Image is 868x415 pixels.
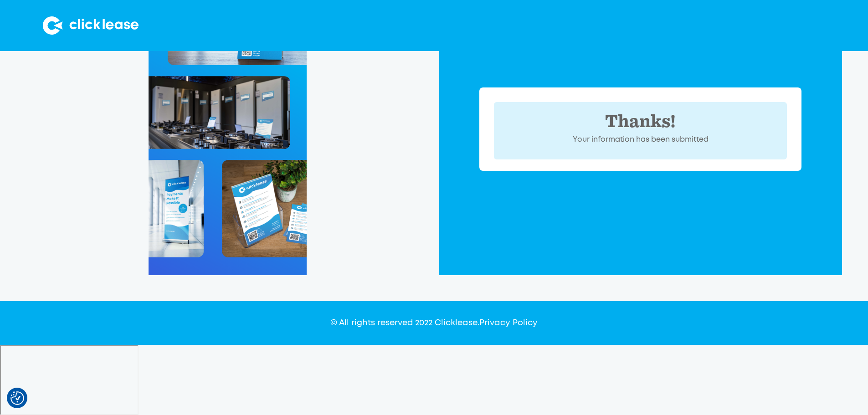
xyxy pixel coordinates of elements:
[10,391,24,405] button: Consent Preferences
[43,16,139,35] img: Clicklease logo
[10,391,24,405] img: Revisit consent button
[494,102,787,160] div: POP Form success
[508,135,772,145] div: Your information has been submitted
[330,317,538,329] div: © All rights reserved 2022 Clicklease.
[508,117,772,127] div: Thanks!
[479,319,538,327] a: Privacy Policy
